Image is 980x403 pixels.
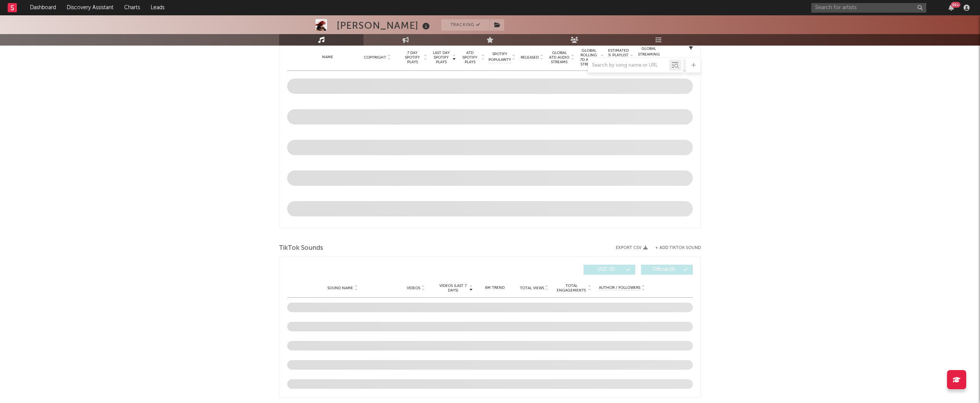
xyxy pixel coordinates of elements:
[441,19,489,31] button: Tracking
[556,283,587,293] span: Total Engagements
[578,48,599,67] span: Global Rolling 7D Audio Streams
[327,286,353,290] span: Sound Name
[437,283,469,293] span: Videos (last 7 days)
[588,62,669,69] input: Search by song name or URL
[303,54,353,60] div: Name
[431,51,451,64] span: Last Day Spotify Plays
[279,244,323,253] span: TikTok Sounds
[488,51,511,63] span: Spotify Popularity
[521,55,539,60] span: Released
[549,51,570,64] span: Global ATD Audio Streams
[584,265,635,275] button: UGC(0)
[364,55,386,60] span: Copyright
[520,286,544,290] span: Total Views
[402,51,423,64] span: 7 Day Spotify Plays
[811,3,926,13] input: Search for artists
[407,286,420,290] span: Videos
[477,285,513,291] div: 6M Trend
[951,2,960,8] div: 99 +
[608,48,629,67] span: Estimated % Playlist Streams Last Day
[655,246,701,250] button: + Add TikTok Sound
[460,51,480,64] span: ATD Spotify Plays
[589,267,624,272] span: UGC ( 0 )
[949,5,954,11] button: 99+
[648,246,701,250] button: + Add TikTok Sound
[616,246,648,250] button: Export CSV
[646,267,681,272] span: Official ( 0 )
[337,19,432,32] div: [PERSON_NAME]
[599,285,640,290] span: Author / Followers
[637,46,660,69] div: Global Streaming Trend (Last 60D)
[641,265,693,275] button: Official(0)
